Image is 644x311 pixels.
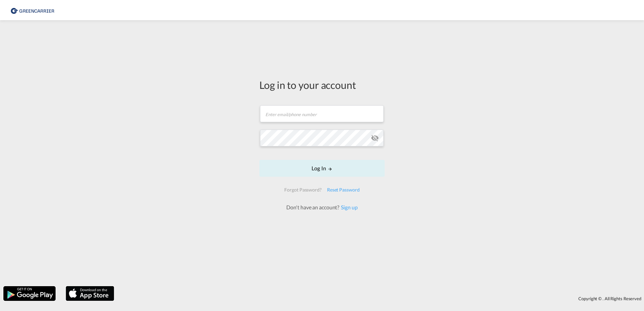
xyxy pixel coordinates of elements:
div: Reset Password [324,184,362,196]
img: 757bc1808afe11efb73cddab9739634b.png [10,3,56,18]
img: google.png [3,285,56,302]
input: Enter email/phone number [260,105,384,122]
button: LOGIN [259,160,385,177]
div: Copyright © . All Rights Reserved [118,293,644,304]
div: Don't have an account? [279,204,365,211]
a: Sign up [339,204,357,210]
md-icon: icon-eye-off [371,134,379,142]
div: Log in to your account [259,78,385,92]
img: apple.png [65,285,115,302]
div: Forgot Password? [282,184,324,196]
